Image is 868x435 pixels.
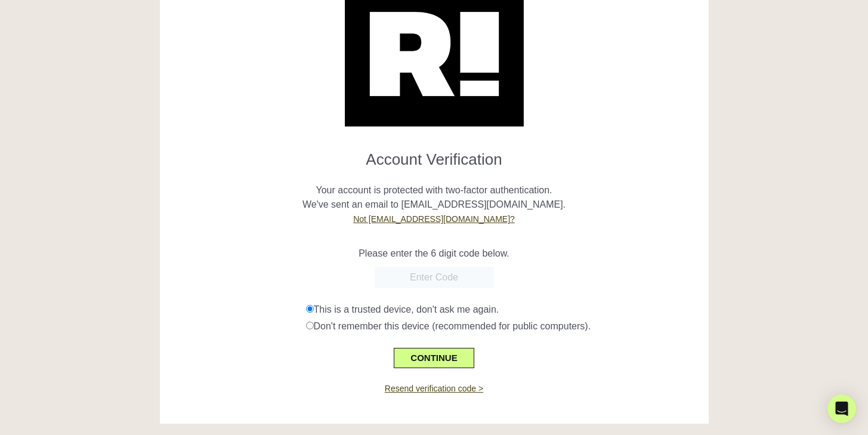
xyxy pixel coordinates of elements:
[827,394,856,423] div: Open Intercom Messenger
[306,319,700,334] div: Don't remember this device (recommended for public computers).
[169,141,700,169] h1: Account Verification
[385,384,483,393] a: Resend verification code >
[306,303,700,317] div: This is a trusted device, don't ask me again.
[375,267,494,288] input: Enter Code
[169,246,700,261] p: Please enter the 6 digit code below.
[169,169,700,226] p: Your account is protected with two-factor authentication. We've sent an email to [EMAIL_ADDRESS][...
[394,348,474,368] button: CONTINUE
[353,214,515,224] a: Not [EMAIL_ADDRESS][DOMAIN_NAME]?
